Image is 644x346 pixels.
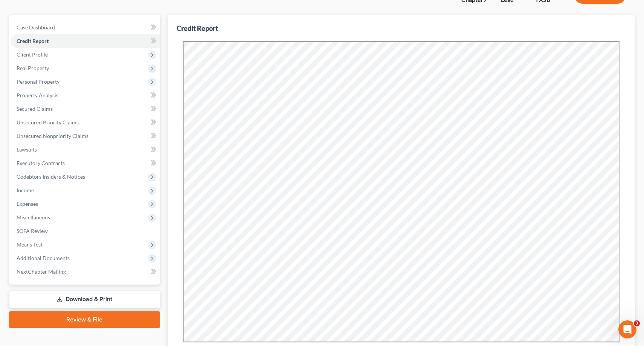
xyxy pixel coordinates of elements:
span: Credit Report [17,38,49,44]
span: Miscellaneous [17,214,50,220]
a: Unsecured Priority Claims [11,116,160,129]
span: Codebtors Insiders & Notices [17,173,85,180]
a: Secured Claims [11,102,160,116]
span: Executory Contracts [17,160,65,166]
div: Credit Report [177,24,218,33]
span: Unsecured Priority Claims [17,119,79,126]
a: Download & Print [9,291,160,308]
span: Client Profile [17,51,48,58]
span: Real Property [17,65,49,71]
a: Property Analysis [11,89,160,102]
span: 3 [634,320,640,326]
span: Expenses [17,201,38,207]
span: Income [17,187,34,193]
span: Additional Documents [17,255,70,261]
span: Unsecured Nonpriority Claims [17,133,89,139]
a: Case Dashboard [11,21,160,34]
span: Means Test [17,241,43,248]
a: Unsecured Nonpriority Claims [11,129,160,143]
a: NextChapter Mailing [11,265,160,279]
span: NextChapter Mailing [17,268,66,275]
span: Personal Property [17,78,60,85]
span: Case Dashboard [17,24,55,31]
span: Secured Claims [17,106,53,112]
span: Lawsuits [17,146,37,153]
a: Executory Contracts [11,156,160,170]
iframe: Intercom live chat [618,320,636,338]
span: Property Analysis [17,92,58,98]
a: SOFA Review [11,224,160,238]
a: Review & File [9,311,160,328]
a: Lawsuits [11,143,160,156]
a: Credit Report [11,34,160,48]
span: SOFA Review [17,228,48,234]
